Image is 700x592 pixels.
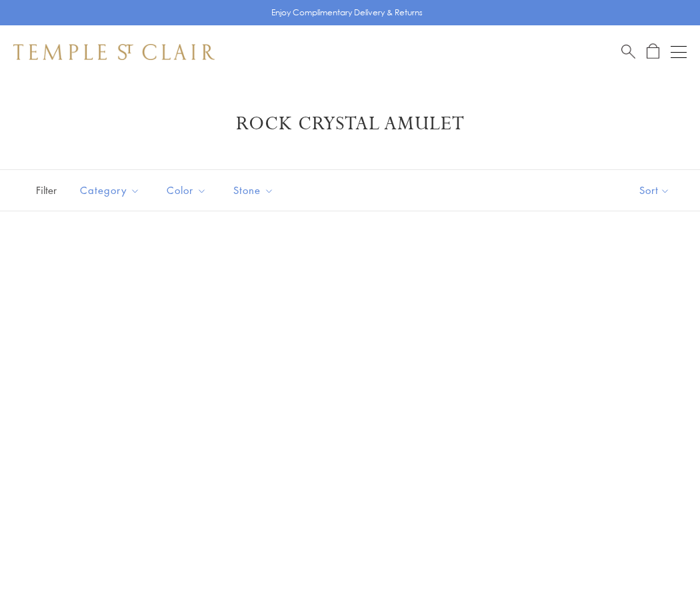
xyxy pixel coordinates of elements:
[271,6,423,19] p: Enjoy Complimentary Delivery & Returns
[227,182,284,199] span: Stone
[647,43,659,60] a: Open Shopping Bag
[223,175,284,205] button: Stone
[609,170,700,211] button: Show sort by
[160,182,217,199] span: Color
[671,44,687,60] button: Open navigation
[621,43,635,60] a: Search
[13,44,215,60] img: Temple St. Clair
[33,112,667,136] h1: Rock Crystal Amulet
[70,175,150,205] button: Category
[157,175,217,205] button: Color
[73,182,150,199] span: Category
